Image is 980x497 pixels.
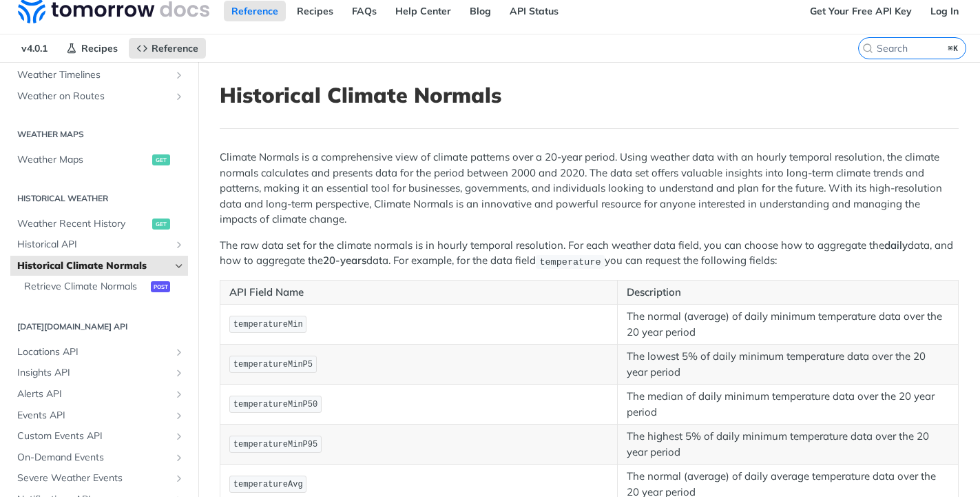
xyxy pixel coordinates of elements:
span: Weather Timelines [17,68,170,82]
p: The raw data set for the climate normals is in hourly temporal resolution. For each weather data ... [220,238,959,270]
span: Recipes [81,42,118,54]
a: Retrieve Climate Normalspost [17,276,188,297]
button: Show subpages for Historical API [174,239,185,250]
span: temperatureMinP50 [233,400,317,409]
h2: Historical Weather [10,192,188,205]
span: Severe Weather Events [17,471,170,485]
button: Show subpages for Alerts API [174,389,185,400]
button: Show subpages for Weather on Routes [174,91,185,102]
span: post [151,281,170,292]
span: On-Demand Events [17,451,170,465]
a: Historical APIShow subpages for Historical API [10,234,188,255]
button: Show subpages for Custom Events API [174,431,185,442]
p: The highest 5% of daily minimum temperature data over the 20 year period [627,429,949,460]
a: Insights APIShow subpages for Insights API [10,363,188,383]
button: Show subpages for Locations API [174,347,185,358]
p: The normal (average) of daily minimum temperature data over the 20 year period [627,309,949,340]
span: get [152,219,170,230]
span: temperature [539,256,601,267]
a: Weather Mapsget [10,150,188,170]
h2: Weather Maps [10,128,188,141]
a: Weather Recent Historyget [10,214,188,234]
a: Weather on RoutesShow subpages for Weather on Routes [10,86,188,107]
strong: daily [884,239,908,252]
a: Get Your Free API Key [802,1,919,21]
a: Reference [224,1,286,21]
a: Custom Events APIShow subpages for Custom Events API [10,426,188,447]
span: Weather Recent History [17,217,149,231]
span: Alerts API [17,387,170,401]
span: temperatureMin [233,320,303,329]
span: Retrieve Climate Normals [24,280,147,294]
span: Historical API [17,238,170,252]
a: Events APIShow subpages for Events API [10,405,188,426]
a: Reference [129,38,206,59]
h1: Historical Climate Normals [220,83,959,108]
p: The lowest 5% of daily minimum temperature data over the 20 year period [627,349,949,380]
a: Locations APIShow subpages for Locations API [10,342,188,363]
button: Show subpages for Insights API [174,367,185,378]
span: Locations API [17,345,170,359]
a: Weather TimelinesShow subpages for Weather Timelines [10,65,188,85]
a: Blog [462,1,499,21]
span: Custom Events API [17,429,170,443]
span: Historical Climate Normals [17,259,170,273]
span: v4.0.1 [14,38,55,59]
button: Show subpages for Severe Weather Events [174,473,185,484]
span: temperatureMinP95 [233,440,317,449]
span: get [152,154,170,165]
p: Climate Normals is a comprehensive view of climate patterns over a 20-year period. Using weather ... [220,150,959,227]
a: Recipes [289,1,341,21]
h2: [DATE][DOMAIN_NAME] API [10,321,188,333]
kbd: ⌘K [945,41,962,55]
a: FAQs [344,1,384,21]
a: Historical Climate NormalsHide subpages for Historical Climate Normals [10,256,188,276]
button: Show subpages for Weather Timelines [174,70,185,81]
a: Help Center [388,1,459,21]
button: Show subpages for Events API [174,410,185,421]
strong: 20-years [323,254,366,267]
a: Recipes [59,38,125,59]
svg: Search [862,43,873,54]
span: Weather Maps [17,153,149,167]
p: The median of daily minimum temperature data over the 20 year period [627,389,949,420]
span: temperatureMinP5 [233,360,313,369]
a: Alerts APIShow subpages for Alerts API [10,384,188,405]
a: API Status [502,1,566,21]
span: temperatureAvg [233,480,303,489]
button: Hide subpages for Historical Climate Normals [174,261,185,272]
a: Severe Weather EventsShow subpages for Severe Weather Events [10,468,188,489]
p: Description [627,285,949,301]
a: On-Demand EventsShow subpages for On-Demand Events [10,447,188,468]
p: API Field Name [229,285,608,301]
span: Weather on Routes [17,90,170,103]
span: Reference [152,42,198,54]
span: Events API [17,409,170,423]
a: Log In [923,1,966,21]
button: Show subpages for On-Demand Events [174,452,185,463]
span: Insights API [17,366,170,380]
